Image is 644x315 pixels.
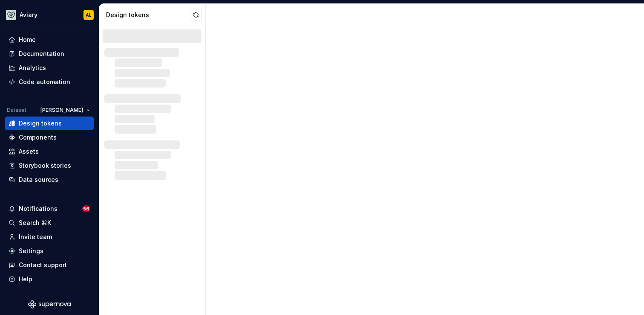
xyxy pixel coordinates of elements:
a: Assets [5,145,94,158]
a: Storybook stories [5,159,94,172]
button: Notifications56 [5,202,94,216]
svg: Supernova Logo [28,300,71,309]
div: Notifications [19,204,57,213]
div: Code automation [19,78,70,86]
a: Analytics [5,61,94,75]
button: Contact support [5,258,94,272]
div: Analytics [19,64,46,72]
div: Search ⌘K [19,219,51,227]
a: Code automation [5,75,94,89]
div: AL [86,12,92,18]
button: [PERSON_NAME] [37,104,94,116]
a: Home [5,33,94,47]
a: Documentation [5,47,94,61]
div: Assets [19,147,39,156]
a: Settings [5,244,94,258]
span: [PERSON_NAME] [40,107,83,114]
a: Data sources [5,173,94,187]
div: Home [19,35,36,44]
div: Contact support [19,261,67,269]
div: Design tokens [106,11,190,19]
div: Documentation [19,50,64,58]
div: Storybook stories [19,161,71,170]
span: 56 [82,205,90,212]
div: Aviary [20,11,37,19]
div: Components [19,133,57,142]
button: AviaryAL [2,6,97,24]
button: Search ⌘K [5,216,94,230]
div: Invite team [19,233,52,241]
button: Help [5,272,94,286]
a: Invite team [5,230,94,244]
div: Design tokens [19,119,62,128]
img: 256e2c79-9abd-4d59-8978-03feab5a3943.png [6,10,16,20]
div: Dataset [7,107,26,114]
div: Help [19,275,32,283]
div: Data sources [19,175,58,184]
a: Components [5,131,94,144]
div: Settings [19,247,43,255]
a: Design tokens [5,117,94,130]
